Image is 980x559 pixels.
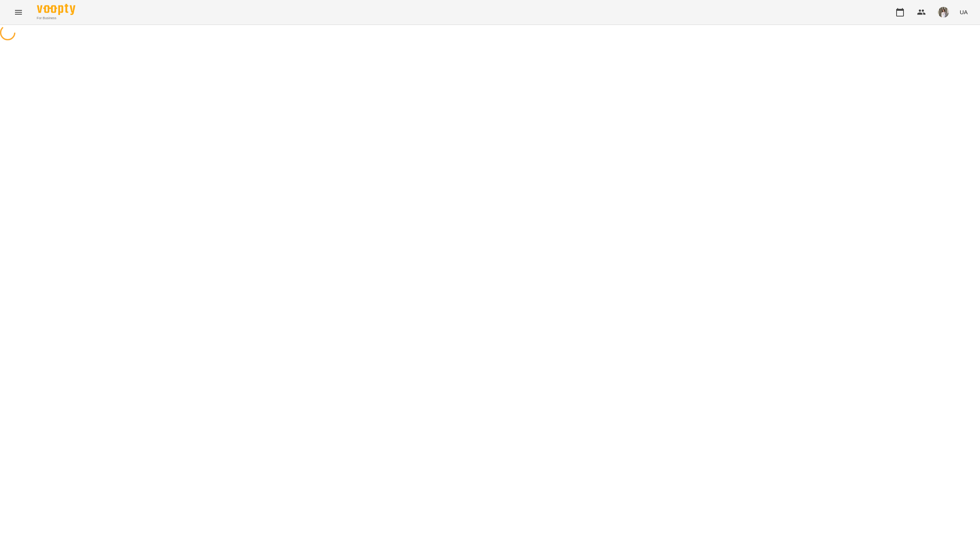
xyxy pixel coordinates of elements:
button: UA [957,5,971,19]
span: UA [960,8,968,16]
img: 364895220a4789552a8225db6642e1db.jpeg [938,7,949,18]
img: Voopty Logo [37,4,75,15]
span: For Business [37,16,75,21]
button: Menu [9,3,28,21]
